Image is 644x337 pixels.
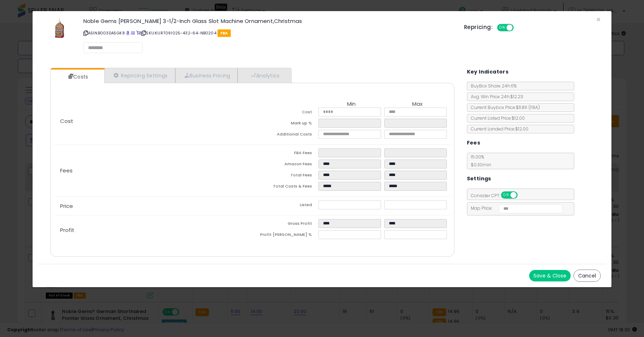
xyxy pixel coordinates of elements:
[574,270,601,282] button: Cancel
[467,193,527,199] span: Consider CPT:
[54,168,252,174] p: Fees
[467,174,491,183] h5: Settings
[51,70,104,84] a: Costs
[104,68,175,83] a: Repricing Settings
[498,25,507,31] span: ON
[54,227,252,233] p: Profit
[54,203,252,209] p: Price
[252,148,318,160] td: FBA Fees
[136,30,140,36] a: Your listing only
[528,104,540,110] span: ( FBA )
[252,119,318,130] td: Mark up %
[218,29,231,37] span: FBA
[467,154,491,168] span: 15.00 %
[467,126,528,132] span: Current Landed Price: $12.00
[516,192,528,198] span: OFF
[238,68,291,83] a: Analytics
[596,14,601,25] span: ×
[516,104,540,110] span: $11.86
[467,104,540,110] span: Current Buybox Price:
[175,68,238,83] a: Business Pricing
[502,192,511,198] span: ON
[467,162,491,168] span: $0.30 min
[54,118,252,124] p: Cost
[131,30,135,36] a: All offer listings
[467,83,517,89] span: BuyBox Share 24h: 6%
[318,101,384,108] th: Min
[464,24,493,30] h5: Repricing:
[252,130,318,141] td: Additional Costs
[252,200,318,212] td: Listed
[467,94,523,100] span: Avg. Win Price 24h: $12.23
[83,27,453,39] p: ASIN: B003DA5GK8 | SKU: KURT091025-432-64-NB0204
[384,101,450,108] th: Max
[467,115,525,121] span: Current Listed Price: $12.00
[467,138,480,147] h5: Fees
[513,25,524,31] span: OFF
[252,160,318,171] td: Amazon Fees
[529,270,571,281] button: Save & Close
[126,30,130,36] a: BuyBox page
[467,67,509,76] h5: Key Indicators
[252,171,318,182] td: Total Fees
[252,108,318,119] td: Cost
[50,18,71,40] img: 51nfSiwzNpL._SL60_.jpg
[467,205,563,211] span: Map Price:
[252,219,318,230] td: Gross Profit
[83,18,453,24] h3: Noble Gems [PERSON_NAME] 3-1/2-Inch Glass Slot Machine Ornament,Christmas
[252,182,318,193] td: Total Costs & Fees
[252,230,318,241] td: Profit [PERSON_NAME] %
